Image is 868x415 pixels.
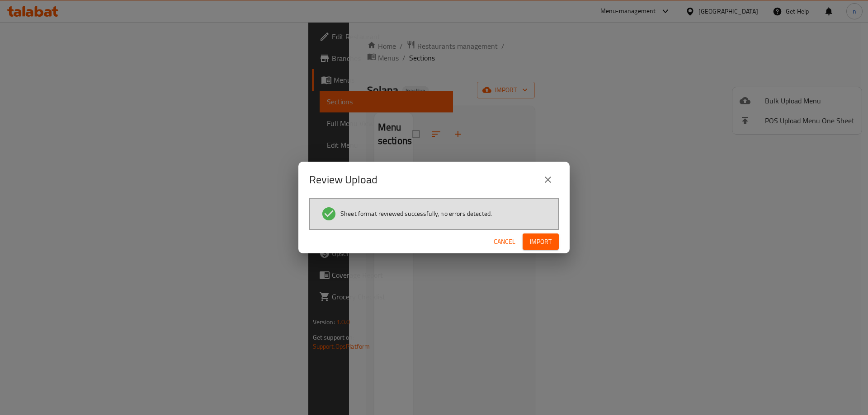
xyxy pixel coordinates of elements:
[494,236,515,247] span: Cancel
[537,169,559,191] button: close
[340,209,492,218] span: Sheet format reviewed successfully, no errors detected.
[523,233,559,250] button: Import
[309,173,377,187] h2: Review Upload
[490,233,519,250] button: Cancel
[530,236,552,247] span: Import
